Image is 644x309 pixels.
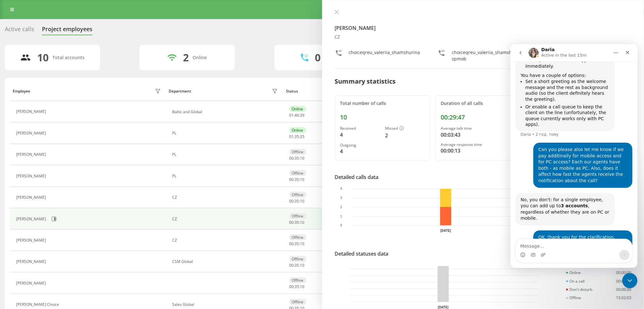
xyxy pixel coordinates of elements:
[340,131,380,139] div: 4
[340,101,425,106] div: Total number of calls
[172,152,279,157] div: PL
[441,101,525,106] div: Duration of all calls
[440,229,451,232] text: [DATE]
[340,215,342,218] text: 1
[616,279,631,284] div: 00:00:00
[335,77,396,86] div: Summary statistics
[10,208,15,213] button: Вибір емодзі
[15,34,99,58] li: Set a short greeting as the welcome message and the rest as background audio (so the client defin...
[566,271,581,275] div: Online
[16,152,48,157] div: [PERSON_NAME]
[616,271,631,275] div: 00:00:00
[289,156,305,161] div: : :
[23,99,122,144] div: Can you please also let me know if we pay additinally for mobile access and for PC access? Each o...
[340,205,342,209] text: 2
[452,49,528,62] div: choiceqreu_valeriia_shamshurina_rspmob
[289,149,306,155] div: Offline
[16,259,48,264] div: [PERSON_NAME]
[109,206,119,216] button: Надіслати повідомлення…
[289,256,306,262] div: Offline
[172,302,279,307] div: Sales Global
[16,174,48,178] div: [PERSON_NAME]
[30,208,35,213] button: Завантажити вкладений файл
[289,155,294,161] span: 00
[340,126,380,131] div: Received
[172,259,279,264] div: CSM Global
[10,28,99,35] div: You have a couple of options:
[289,220,305,225] div: : :
[441,131,525,139] div: 00:03:43
[5,149,122,186] div: Daria каже…
[13,89,30,93] div: Employee
[300,177,305,182] span: 10
[289,198,294,204] span: 00
[23,186,122,231] div: OK, thank you for the clarification.Then, can you please enable a call queue to keep the client o...
[28,102,117,140] div: Can you please also let me know if we pay additinally for mobile access and for PC access? Each o...
[16,109,48,114] div: [PERSON_NAME]
[289,127,306,133] div: Online
[28,190,117,228] div: OK, thank you for the clarification. Then, can you please enable a call queue to keep the client ...
[16,195,48,200] div: [PERSON_NAME]
[289,234,306,240] div: Offline
[289,113,305,118] div: : :
[349,49,420,62] div: choiceqreu_valeriia_shamshurina
[289,134,294,139] span: 01
[172,174,279,178] div: PL
[5,195,122,206] textarea: Message…
[15,60,99,83] li: Or enable a call queue to keep the client on the line (unfortunately, the queue currently works o...
[300,220,305,225] span: 10
[16,131,48,135] div: [PERSON_NAME]
[295,134,299,139] span: 35
[289,177,305,182] div: : :
[16,281,48,285] div: [PERSON_NAME]
[295,177,299,182] span: 35
[5,149,104,181] div: No, you don't: for a single employee, you can add up to3 accounts, regardless of whether they are...
[340,113,425,121] div: 10
[300,263,305,268] span: 10
[289,277,306,283] div: Offline
[37,52,49,64] div: 10
[289,106,306,112] div: Online
[289,213,306,219] div: Offline
[438,306,448,309] text: [DATE]
[340,196,342,200] text: 3
[16,217,48,221] div: [PERSON_NAME]
[10,153,99,177] div: No, you don't: for a single employee, you can add up to , regardless of whether they are on PC or...
[172,110,279,114] div: Baltic and Global
[340,148,380,155] div: 4
[616,287,631,292] div: 00:00:00
[335,173,379,181] div: Detailed calls data
[289,299,306,305] div: Offline
[289,284,294,289] span: 00
[20,208,25,213] button: вибір GIF-файлів
[441,147,525,154] div: 00:00:13
[172,195,279,200] div: CZ
[289,177,294,182] span: 00
[566,296,581,300] div: Offline
[172,238,279,243] div: CZ
[172,131,279,135] div: PL
[385,126,425,131] div: Missed
[289,263,305,268] div: : :
[315,52,321,64] div: 0
[5,99,122,149] div: Jane каже…
[295,241,299,246] span: 35
[622,273,638,288] iframe: Intercom live chat
[300,284,305,289] span: 10
[566,287,592,292] div: Don't disturb
[183,52,189,64] div: 2
[335,24,632,32] h4: [PERSON_NAME]
[335,250,389,257] div: Detailed statuses data
[289,241,294,246] span: 00
[385,132,425,139] div: 2
[172,217,279,221] div: CZ
[193,55,207,60] div: Online
[511,44,638,268] iframe: Intercom live chat
[335,34,632,40] div: CZ
[300,113,305,118] span: 39
[289,242,305,246] div: : :
[10,88,48,92] div: Daria • 2 год. тому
